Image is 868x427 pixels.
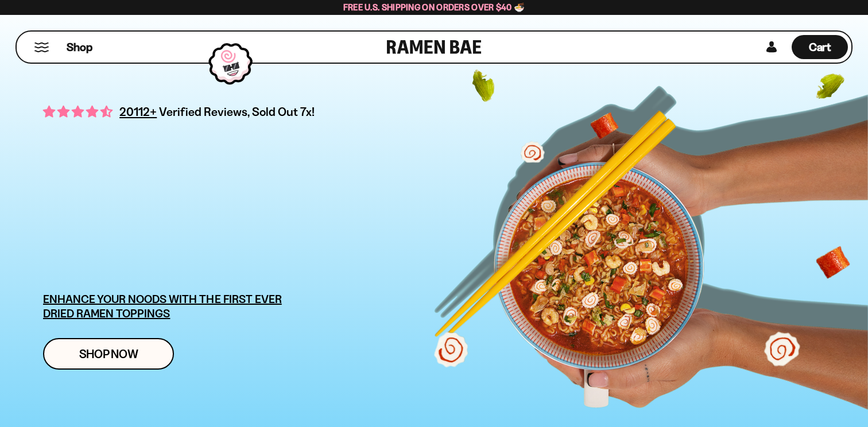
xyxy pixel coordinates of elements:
span: Shop [67,40,92,55]
span: Free U.S. Shipping on Orders over $40 🍜 [343,2,525,13]
button: Mobile Menu Trigger [34,42,49,52]
a: Shop [67,35,92,59]
span: Verified Reviews, Sold Out 7x! [159,104,315,119]
a: Cart [792,32,848,63]
a: Shop Now [43,338,174,370]
span: Cart [809,40,831,54]
span: Shop Now [79,348,138,360]
span: 20112+ [119,103,157,121]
